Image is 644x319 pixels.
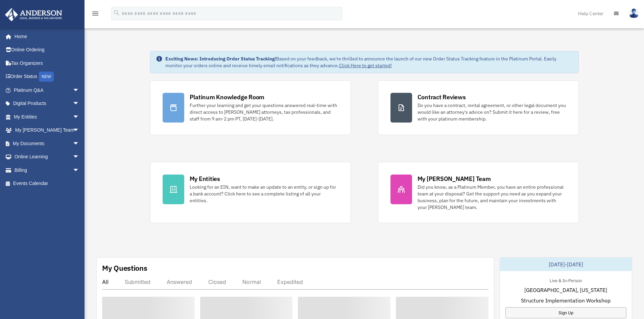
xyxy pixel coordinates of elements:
[208,278,226,285] div: Closed
[3,8,64,21] img: Anderson Advisors Platinum Portal
[339,62,392,69] a: Click Here to get started!
[5,30,86,43] a: Home
[5,56,90,70] a: Tax Organizers
[500,258,632,271] div: [DATE]-[DATE]
[5,137,90,150] a: My Documentsarrow_drop_down
[5,150,90,164] a: Online Learningarrow_drop_down
[73,110,86,124] span: arrow_drop_down
[113,9,120,17] i: search
[91,12,99,18] a: menu
[150,162,351,223] a: My Entities Looking for an EIN, want to make an update to an entity, or sign up for a bank accoun...
[418,102,566,122] div: Do you have a contract, rental agreement, or other legal document you would like an attorney's ad...
[73,124,86,137] span: arrow_drop_down
[418,175,491,183] div: My [PERSON_NAME] Team
[524,286,607,294] span: [GEOGRAPHIC_DATA], [US_STATE]
[277,278,303,285] div: Expedited
[5,110,90,124] a: My Entitiesarrow_drop_down
[73,97,86,111] span: arrow_drop_down
[190,102,338,122] div: Further your learning and get your questions answered real-time with direct access to [PERSON_NAM...
[150,80,351,135] a: Platinum Knowledge Room Further your learning and get your questions answered real-time with dire...
[165,55,573,69] div: Based on your feedback, we're thrilled to announce the launch of our new Order Status Tracking fe...
[73,163,86,177] span: arrow_drop_down
[73,137,86,151] span: arrow_drop_down
[5,124,90,137] a: My [PERSON_NAME] Teamarrow_drop_down
[378,162,579,223] a: My [PERSON_NAME] Team Did you know, as a Platinum Member, you have an entire professional team at...
[505,307,626,318] a: Sign Up
[73,150,86,164] span: arrow_drop_down
[190,184,338,204] div: Looking for an EIN, want to make an update to an entity, or sign up for a bank account? Click her...
[5,177,90,190] a: Events Calendar
[190,93,265,101] div: Platinum Knowledge Room
[102,263,147,273] div: My Questions
[5,43,90,57] a: Online Ordering
[418,93,466,101] div: Contract Reviews
[5,163,90,177] a: Billingarrow_drop_down
[242,278,261,285] div: Normal
[102,278,109,285] div: All
[544,276,587,284] div: Live & In-Person
[39,72,54,82] div: NEW
[190,175,220,183] div: My Entities
[418,184,566,211] div: Did you know, as a Platinum Member, you have an entire professional team at your disposal? Get th...
[125,278,150,285] div: Submitted
[165,56,276,62] strong: Exciting News: Introducing Order Status Tracking!
[5,70,90,84] a: Order StatusNEW
[91,9,99,18] i: menu
[629,8,639,18] img: User Pic
[521,296,611,304] span: Structure Implementation Workshop
[73,83,86,97] span: arrow_drop_down
[5,97,90,110] a: Digital Productsarrow_drop_down
[167,278,192,285] div: Answered
[5,83,90,97] a: Platinum Q&Aarrow_drop_down
[378,80,579,135] a: Contract Reviews Do you have a contract, rental agreement, or other legal document you would like...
